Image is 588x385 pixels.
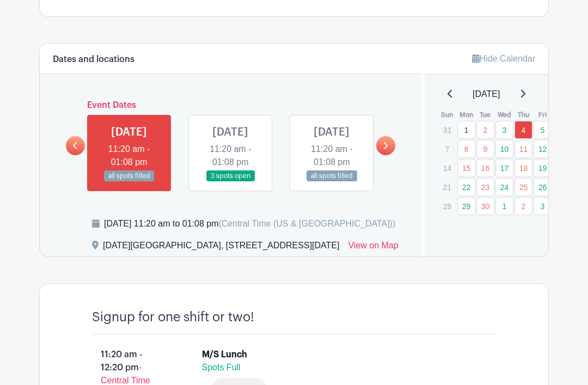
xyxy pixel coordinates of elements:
[438,109,457,120] th: Sun
[438,140,456,157] p: 7
[514,121,532,139] a: 4
[438,198,456,215] p: 28
[514,159,532,177] a: 18
[534,197,552,215] a: 3
[514,109,533,120] th: Thu
[476,178,494,196] a: 23
[514,140,532,158] a: 11
[457,178,475,196] a: 22
[534,121,552,139] a: 5
[104,217,395,230] div: [DATE] 11:20 am to 01:08 pm
[495,140,513,158] a: 10
[473,88,500,101] span: [DATE]
[85,100,376,111] h6: Event Dates
[514,178,532,196] a: 25
[476,197,494,215] a: 30
[472,54,535,63] a: Hide Calendar
[533,109,552,120] th: Fri
[476,109,495,120] th: Tue
[202,363,241,372] span: Spots Full
[534,159,552,177] a: 19
[495,159,513,177] a: 17
[457,159,475,177] a: 15
[348,239,398,256] a: View on Map
[495,121,513,139] a: 3
[495,178,513,196] a: 24
[457,109,476,120] th: Mon
[457,140,475,158] a: 8
[218,219,395,228] span: (Central Time (US & [GEOGRAPHIC_DATA]))
[476,140,494,158] a: 9
[534,178,552,196] a: 26
[476,159,494,177] a: 16
[438,179,456,195] p: 21
[457,121,475,139] a: 1
[103,239,339,256] div: [DATE][GEOGRAPHIC_DATA], [STREET_ADDRESS][DATE]
[457,197,475,215] a: 29
[476,121,494,139] a: 2
[92,310,254,325] h4: Signup for one shift or two!
[514,197,532,215] a: 2
[202,348,247,361] div: M/S Lunch
[495,109,514,120] th: Wed
[438,121,456,138] p: 31
[53,54,134,65] h6: Dates and locations
[495,197,513,215] a: 1
[438,160,456,176] p: 14
[534,140,552,158] a: 12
